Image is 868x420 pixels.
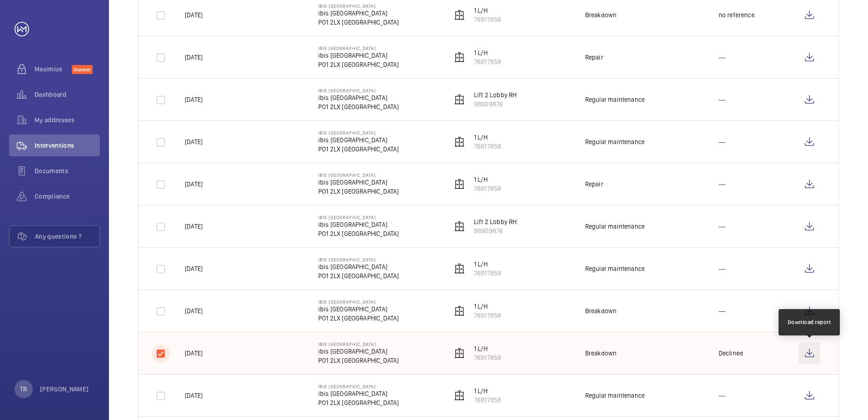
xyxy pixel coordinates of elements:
[474,48,501,57] p: 1 L/H
[318,51,399,60] p: ibis [GEOGRAPHIC_DATA]
[318,135,399,145] p: ibis [GEOGRAPHIC_DATA]
[454,390,465,401] img: elevator.svg
[719,53,726,62] p: ---
[719,264,726,273] p: ---
[318,18,399,27] p: PO1 2LX [GEOGRAPHIC_DATA]
[585,53,603,62] div: Repair
[474,260,501,269] p: 1 L/H
[474,269,501,278] p: 76917858
[318,384,399,389] p: IBIS [GEOGRAPHIC_DATA]
[318,60,399,69] p: PO1 2LX [GEOGRAPHIC_DATA]
[474,90,517,100] p: Lift 2 Lobby RH
[454,179,465,190] img: elevator.svg
[585,264,645,273] div: Regular maintenance
[318,257,399,262] p: IBIS [GEOGRAPHIC_DATA]
[585,10,617,20] div: Breakdown
[185,95,202,104] p: [DATE]
[318,341,399,347] p: IBIS [GEOGRAPHIC_DATA]
[185,137,202,146] p: [DATE]
[719,306,726,315] p: ---
[318,45,399,51] p: IBIS [GEOGRAPHIC_DATA]
[719,10,756,20] p: no reference.
[35,232,99,241] span: Any questions ?
[185,180,202,189] p: [DATE]
[318,398,399,407] p: PO1 2LX [GEOGRAPHIC_DATA]
[719,137,726,146] p: ---
[474,386,501,395] p: 1 L/H
[318,172,399,178] p: IBIS [GEOGRAPHIC_DATA]
[474,184,501,193] p: 76917858
[474,311,501,320] p: 76917858
[185,391,202,400] p: [DATE]
[454,305,465,316] img: elevator.svg
[585,306,617,315] div: Breakdown
[474,57,501,66] p: 76917858
[185,53,202,62] p: [DATE]
[474,100,517,109] p: 98909876
[318,187,399,196] p: PO1 2LX [GEOGRAPHIC_DATA]
[474,133,501,142] p: 1 L/H
[185,306,202,315] p: [DATE]
[185,10,202,20] p: [DATE]
[474,302,501,311] p: 1 L/H
[585,391,645,400] div: Regular maintenance
[719,95,726,104] p: ---
[585,222,645,231] div: Regular maintenance
[35,90,100,99] span: Dashboard
[35,141,100,150] span: Interventions
[474,344,501,353] p: 1 L/H
[318,220,399,229] p: ibis [GEOGRAPHIC_DATA]
[35,166,100,175] span: Documents
[454,263,465,274] img: elevator.svg
[474,353,501,362] p: 76917858
[185,349,202,358] p: [DATE]
[585,95,645,104] div: Regular maintenance
[474,142,501,151] p: 76917858
[318,93,399,102] p: ibis [GEOGRAPHIC_DATA]
[35,115,100,125] span: My addresses
[318,130,399,135] p: IBIS [GEOGRAPHIC_DATA]
[454,221,465,232] img: elevator.svg
[788,318,831,326] div: Download report
[318,145,399,154] p: PO1 2LX [GEOGRAPHIC_DATA]
[474,15,501,24] p: 76917858
[185,222,202,231] p: [DATE]
[454,94,465,105] img: elevator.svg
[40,385,89,394] p: [PERSON_NAME]
[318,3,399,9] p: IBIS [GEOGRAPHIC_DATA]
[318,389,399,398] p: ibis [GEOGRAPHIC_DATA]
[474,175,501,184] p: 1 L/H
[318,299,399,305] p: IBIS [GEOGRAPHIC_DATA]
[454,348,465,359] img: elevator.svg
[35,192,100,201] span: Compliance
[474,6,501,15] p: 1 L/H
[454,10,465,20] img: elevator.svg
[719,180,726,189] p: ---
[318,229,399,238] p: PO1 2LX [GEOGRAPHIC_DATA]
[474,226,517,235] p: 98909876
[318,88,399,93] p: IBIS [GEOGRAPHIC_DATA]
[185,264,202,273] p: [DATE]
[318,262,399,271] p: ibis [GEOGRAPHIC_DATA]
[719,349,743,358] p: Declined
[454,136,465,147] img: elevator.svg
[35,65,72,74] span: Maximize
[318,271,399,280] p: PO1 2LX [GEOGRAPHIC_DATA]
[318,305,399,314] p: ibis [GEOGRAPHIC_DATA]
[318,314,399,323] p: PO1 2LX [GEOGRAPHIC_DATA]
[318,178,399,187] p: ibis [GEOGRAPHIC_DATA]
[585,137,645,146] div: Regular maintenance
[318,215,399,220] p: IBIS [GEOGRAPHIC_DATA]
[474,217,517,226] p: Lift 2 Lobby RH
[585,349,617,358] div: Breakdown
[719,222,726,231] p: ---
[318,102,399,111] p: PO1 2LX [GEOGRAPHIC_DATA]
[72,65,93,74] span: Discover
[318,347,399,356] p: ibis [GEOGRAPHIC_DATA]
[318,9,399,18] p: ibis [GEOGRAPHIC_DATA]
[585,180,603,189] div: Repair
[719,391,726,400] p: ---
[318,356,399,365] p: PO1 2LX [GEOGRAPHIC_DATA]
[474,395,501,405] p: 76917858
[454,52,465,63] img: elevator.svg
